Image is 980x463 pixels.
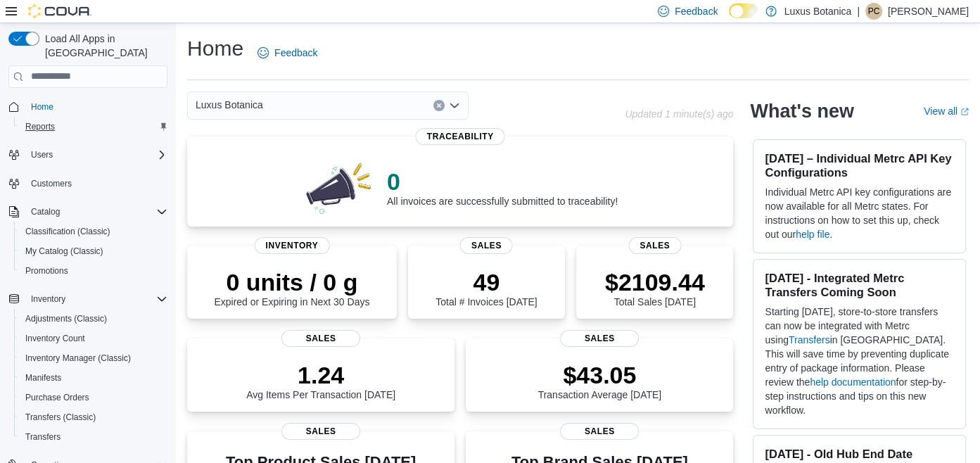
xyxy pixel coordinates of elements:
[25,246,103,257] span: My Catalog (Classic)
[14,388,173,407] button: Purchase Orders
[560,330,639,347] span: Sales
[25,333,85,344] span: Inventory Count
[246,361,395,400] div: Avg Items Per Transaction [DATE]
[25,372,61,383] span: Manifests
[416,128,505,145] span: Traceability
[20,429,66,445] a: Transfers
[25,291,167,307] span: Inventory
[214,268,369,307] div: Expired or Expiring in Next 30 Days
[20,350,167,367] span: Inventory Manager (Classic)
[25,203,65,220] button: Catalog
[303,159,376,215] img: 0
[796,229,829,240] a: help file
[196,96,263,113] span: Luxus Botanica
[20,389,95,406] a: Purchase Orders
[25,203,167,220] span: Catalog
[31,206,60,217] span: Catalog
[25,146,167,163] span: Users
[281,330,360,347] span: Sales
[20,389,167,406] span: Purchase Orders
[435,268,537,296] p: 49
[387,167,618,207] div: All invoices are successfully submitted to traceability!
[25,291,71,307] button: Inventory
[20,310,167,327] span: Adjustments (Classic)
[14,329,173,348] button: Inventory Count
[765,305,954,417] p: Starting [DATE], store-to-store transfers can now be integrated with Metrc using in [GEOGRAPHIC_D...
[387,167,618,196] p: 0
[750,100,853,122] h2: What's new
[281,423,360,440] span: Sales
[14,348,173,368] button: Inventory Manager (Classic)
[3,202,173,222] button: Catalog
[274,46,317,60] span: Feedback
[20,369,167,386] span: Manifests
[20,310,113,327] a: Adjustments (Classic)
[868,3,880,20] span: PC
[435,268,537,307] div: Total # Invoices [DATE]
[14,368,173,388] button: Manifests
[25,175,77,192] a: Customers
[14,407,173,427] button: Transfers (Classic)
[924,106,969,117] a: View allExternal link
[255,237,330,254] span: Inventory
[25,175,167,192] span: Customers
[25,265,68,277] span: Promotions
[460,237,513,254] span: Sales
[433,100,445,111] button: Clear input
[20,118,167,135] span: Reports
[857,3,860,20] p: |
[14,117,173,137] button: Reports
[20,330,91,347] a: Inventory Count
[675,4,718,18] span: Feedback
[865,3,882,20] div: Peter Cavaggioni
[246,361,395,389] p: 1.24
[25,412,96,423] span: Transfers (Classic)
[3,145,173,165] button: Users
[25,431,61,443] span: Transfers
[25,99,59,115] a: Home
[31,101,53,113] span: Home
[605,268,705,307] div: Total Sales [DATE]
[39,32,167,60] span: Load All Apps in [GEOGRAPHIC_DATA]
[810,376,896,388] a: help documentation
[25,98,167,115] span: Home
[789,334,830,345] a: Transfers
[888,3,969,20] p: [PERSON_NAME]
[20,350,136,367] a: Inventory Manager (Classic)
[20,429,167,445] span: Transfers
[765,447,954,461] h3: [DATE] - Old Hub End Date
[20,369,67,386] a: Manifests
[252,39,323,67] a: Feedback
[765,271,954,299] h3: [DATE] - Integrated Metrc Transfers Coming Soon
[20,330,167,347] span: Inventory Count
[187,34,243,63] h1: Home
[538,361,662,400] div: Transaction Average [DATE]
[28,4,91,18] img: Cova
[3,173,173,194] button: Customers
[605,268,705,296] p: $2109.44
[20,243,167,260] span: My Catalog (Classic)
[3,96,173,117] button: Home
[14,222,173,241] button: Classification (Classic)
[784,3,851,20] p: Luxus Botanica
[20,243,109,260] a: My Catalog (Classic)
[20,262,74,279] a: Promotions
[20,409,167,426] span: Transfers (Classic)
[25,392,89,403] span: Purchase Orders
[3,289,173,309] button: Inventory
[214,268,369,296] p: 0 units / 0 g
[960,108,969,116] svg: External link
[729,4,758,18] input: Dark Mode
[25,353,131,364] span: Inventory Manager (Classic)
[14,261,173,281] button: Promotions
[31,293,65,305] span: Inventory
[628,237,681,254] span: Sales
[14,241,173,261] button: My Catalog (Classic)
[20,223,116,240] a: Classification (Classic)
[765,185,954,241] p: Individual Metrc API key configurations are now available for all Metrc states. For instructions ...
[538,361,662,389] p: $43.05
[14,309,173,329] button: Adjustments (Classic)
[25,121,55,132] span: Reports
[560,423,639,440] span: Sales
[449,100,460,111] button: Open list of options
